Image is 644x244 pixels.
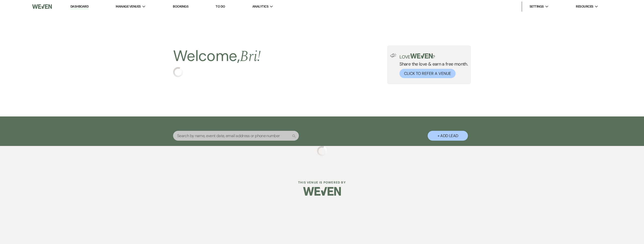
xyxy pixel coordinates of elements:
input: Search by name, event date, email address or phone number [173,131,299,141]
button: Click to Refer a Venue [399,69,456,78]
a: To Do [216,4,225,9]
button: + Add Lead [428,131,468,141]
span: Resources [576,4,593,9]
img: loading spinner [317,146,327,156]
h2: Welcome, [173,45,261,67]
span: Bri ! [240,45,261,68]
span: Analytics [252,4,268,9]
a: Dashboard [70,4,89,9]
div: Share the love & earn a free month. [396,53,468,78]
img: weven-logo-green.svg [410,53,433,58]
a: Bookings [173,4,188,9]
p: Love ? [399,53,468,59]
span: Settings [530,4,544,9]
img: loading spinner [173,67,183,77]
img: loud-speaker-illustration.svg [390,53,396,57]
img: Weven Logo [32,1,52,12]
span: Manage Venues [116,4,141,9]
img: Weven Logo [303,182,341,200]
